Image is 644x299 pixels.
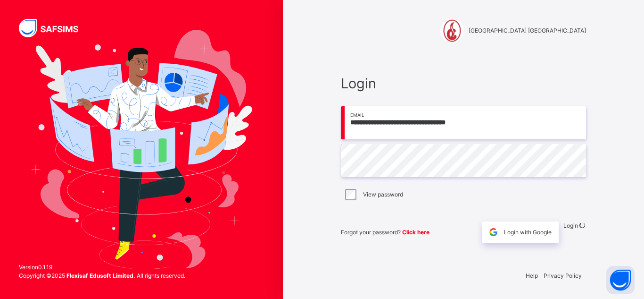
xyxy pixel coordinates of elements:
[66,272,135,279] strong: Flexisaf Edusoft Limited.
[526,272,538,279] a: Help
[488,227,499,238] img: google.396cfc9801f0270233282035f929180a.svg
[563,222,578,229] span: Login
[402,229,429,236] a: Click here
[19,263,185,272] span: Version 0.1.19
[341,73,586,94] span: Login
[19,272,185,279] span: Copyright © 2025 All rights reserved.
[469,26,586,35] span: [GEOGRAPHIC_DATA] [GEOGRAPHIC_DATA]
[504,228,552,237] span: Login with Google
[363,190,403,199] label: View password
[19,19,90,37] img: SAFSIMS Logo
[606,266,635,294] button: Open asap
[341,229,429,236] span: Forgot your password?
[31,30,253,269] img: Hero Image
[544,272,582,279] a: Privacy Policy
